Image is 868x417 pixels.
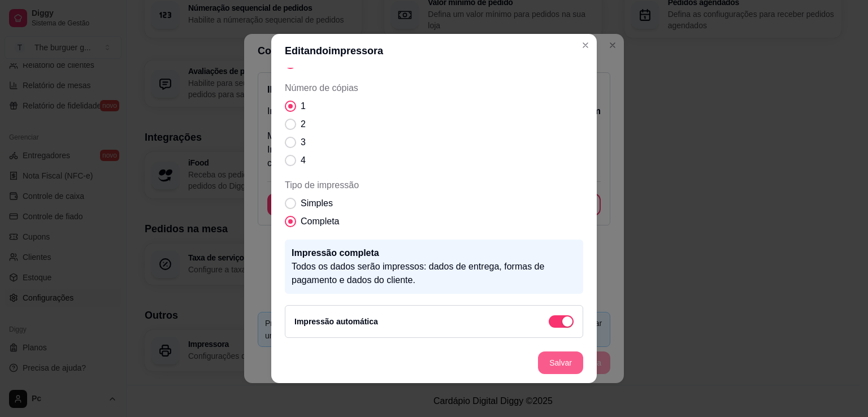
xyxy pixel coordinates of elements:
span: Simples [301,197,333,210]
span: 1 [301,99,306,113]
span: 2 [301,118,306,131]
div: Tamanho do papel [285,20,583,70]
button: Salvar [538,351,583,374]
span: Tipo de impressão [285,179,583,192]
div: Tipo de impressão [285,179,583,228]
div: Número de cópias [285,81,583,167]
span: 3 [301,136,306,149]
button: Close [576,36,594,54]
span: 4 [301,154,306,167]
span: Completa [301,215,339,228]
p: Impressão completa [292,246,576,260]
label: Impressão automática [294,317,378,326]
header: Editando impressora [271,34,597,68]
p: Todos os dados serão impressos: dados de entrega, formas de pagamento e dados do cliente. [292,260,576,287]
span: Número de cópias [285,81,583,95]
